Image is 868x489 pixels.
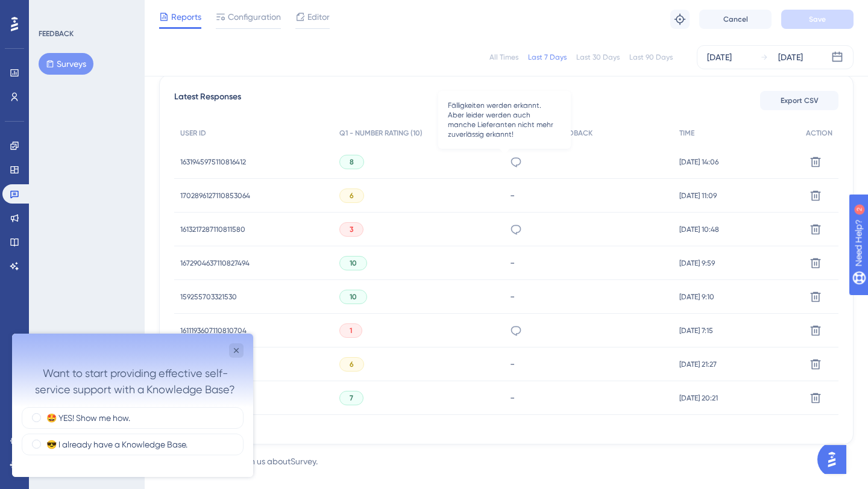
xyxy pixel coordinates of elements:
span: 1 [350,326,352,335]
iframe: UserGuiding AI Assistant Launcher [817,441,854,478]
span: 1613217287110811580 [180,225,245,234]
span: [DATE] 11:09 [679,191,717,201]
span: [DATE] 14:06 [679,157,719,167]
span: 1672904637110827494 [180,258,250,268]
div: - [510,392,667,403]
span: Fälligkeiten werden erkannt. Aber leider werden auch manche Lieferanten nicht mehr zuverlässig er... [448,101,561,139]
span: 3 [350,225,353,234]
span: 10 [350,292,357,302]
span: Reports [171,10,201,24]
span: Q1 - NUMBER RATING (10) [339,128,423,138]
button: Surveys [39,53,93,75]
span: 6 [350,191,354,201]
div: [DATE] [778,50,803,64]
span: [DATE] 21:27 [679,360,717,369]
span: [DATE] 7:15 [679,326,713,335]
span: [DATE] 9:10 [679,292,714,302]
div: [DATE] [707,50,732,64]
span: ACTION [806,128,832,138]
span: Need Help? [28,3,75,17]
span: 1611193607110810704 [180,326,247,335]
div: FEEDBACK [39,29,74,39]
span: Save [809,14,826,24]
div: Last 7 Days [528,52,567,62]
span: [DATE] 20:21 [679,393,718,403]
span: 1631945975110816412 [180,157,246,167]
span: Cancel [723,14,748,24]
button: Cancel [699,10,772,29]
span: [DATE] 9:59 [679,258,715,268]
button: Save [781,10,854,29]
button: Export CSV [760,91,838,110]
span: Export CSV [781,96,819,105]
span: 10 [350,258,357,268]
div: - [510,257,667,269]
span: Configuration [228,10,281,24]
span: 7 [350,393,353,403]
div: Last 30 Days [576,52,620,62]
div: 2 [84,6,87,16]
div: All Times [489,52,518,62]
span: TIME [679,128,694,138]
div: Last 90 Days [629,52,673,62]
span: [DATE] 10:48 [679,225,719,234]
div: - [510,358,667,370]
span: 6 [350,360,354,369]
iframe: UserGuiding Survey [12,334,253,477]
span: 1702896127110853064 [180,191,250,201]
span: 8 [350,157,354,167]
span: Latest Responses [174,90,241,111]
div: - [510,291,667,302]
span: Editor [307,10,330,24]
span: 159255703321530 [180,292,237,302]
div: - [510,190,667,201]
span: USER ID [180,128,206,138]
